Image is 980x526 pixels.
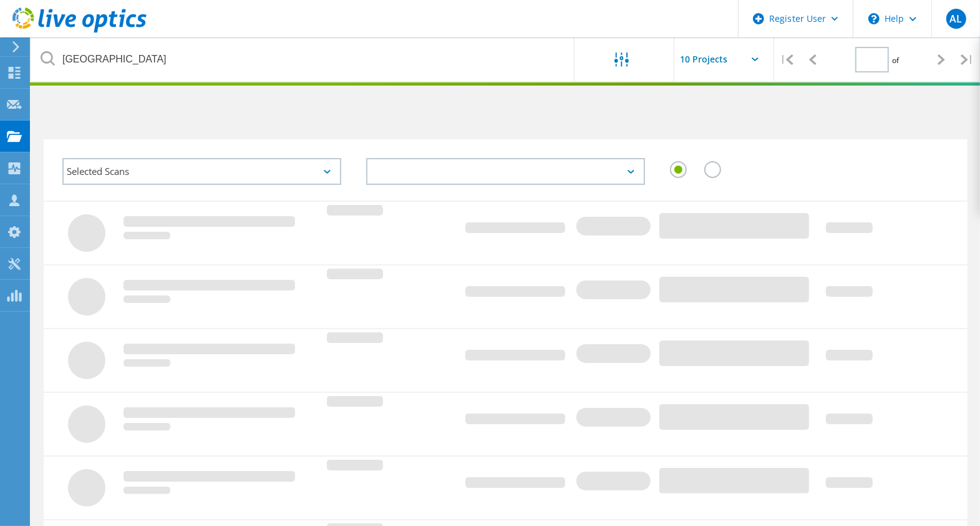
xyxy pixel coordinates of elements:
[12,26,147,35] a: Live Optics Dashboard
[62,158,341,185] div: Selected Scans
[868,13,880,24] svg: \n
[954,37,980,82] div: |
[892,55,899,66] span: of
[31,37,575,81] input: undefined
[949,14,962,24] span: AL
[774,37,800,82] div: |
